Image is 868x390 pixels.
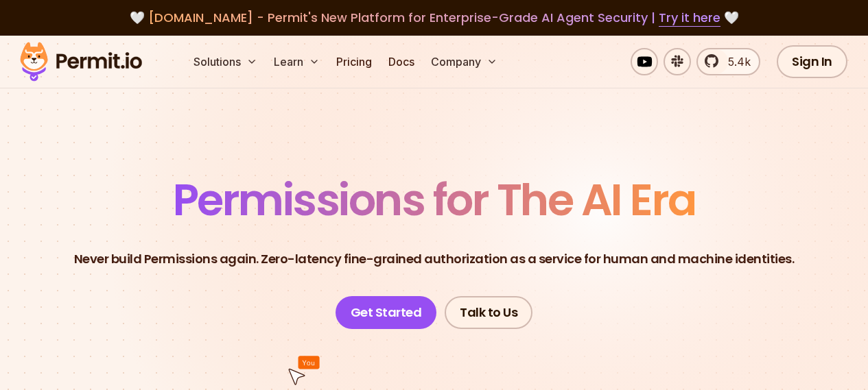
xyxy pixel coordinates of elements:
a: Talk to Us [445,296,532,329]
p: Never build Permissions again. Zero-latency fine-grained authorization as a service for human and... [74,249,795,269]
a: Get Started [336,296,437,329]
a: 5.4k [696,48,760,75]
a: Docs [383,48,420,75]
button: Solutions [188,48,263,75]
a: Sign In [777,45,847,78]
button: Learn [268,48,325,75]
span: [DOMAIN_NAME] - Permit's New Platform for Enterprise-Grade AI Agent Security | [148,9,720,26]
div: 🤍 🤍 [33,8,835,27]
img: Permit logo [14,38,148,85]
a: Try it here [659,9,720,27]
span: Permissions for The AI Era [173,169,696,230]
a: Pricing [331,48,377,75]
button: Company [425,48,503,75]
span: 5.4k [720,53,751,70]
